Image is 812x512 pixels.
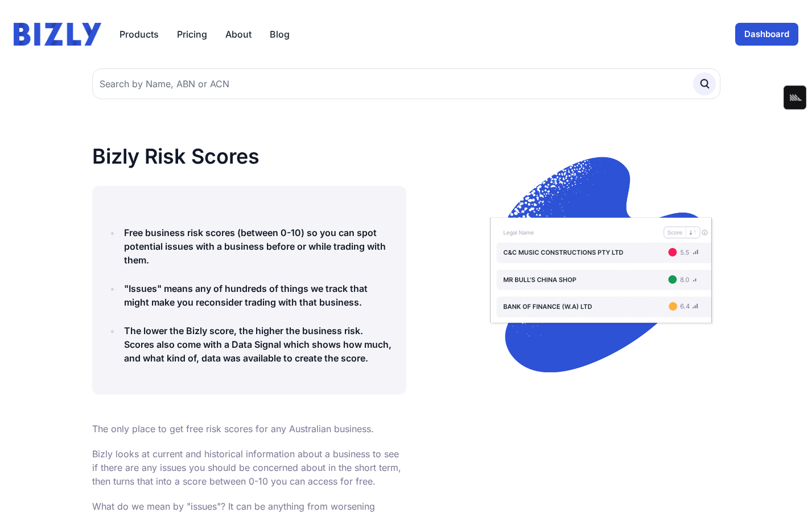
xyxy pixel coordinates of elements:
[735,23,798,46] a: Dashboard
[124,282,393,309] h4: "Issues" means any of hundreds of things we track that might make you reconsider trading with tha...
[481,145,720,384] img: scores
[92,145,406,168] h1: Bizly Risk Scores
[124,226,393,267] h4: Free business risk scores (between 0-10) so you can spot potential issues with a business before ...
[92,422,406,436] p: The only place to get free risk scores for any Australian business.
[92,68,720,99] input: Search by Name, ABN or ACN
[92,447,406,488] p: Bizly looks at current and historical information about a business to see if there are any issues...
[124,324,393,365] h4: The lower the Bizly score, the higher the business risk. Scores also come with a Data Signal whic...
[119,27,159,41] button: Products
[270,27,290,41] a: Blog
[177,27,207,41] a: Pricing
[225,27,252,41] a: About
